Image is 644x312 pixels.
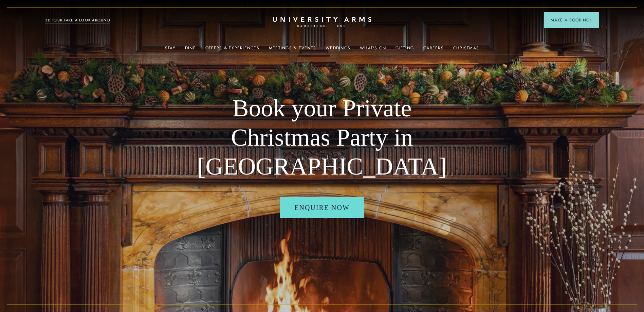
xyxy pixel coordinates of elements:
button: Make a BookingArrow icon [544,12,599,28]
a: Home [273,17,371,28]
img: Arrow icon [590,19,592,21]
a: Meetings & Events [269,46,316,54]
a: Careers [423,46,444,54]
a: Weddings [326,46,350,54]
a: Enquire Now [280,197,364,218]
a: Christmas [453,46,479,54]
a: What's On [360,46,386,54]
a: Offers & Experiences [205,46,259,54]
a: 3D TOUR:TAKE A LOOK AROUND [45,17,110,23]
span: Make a Booking [551,17,592,23]
a: Gifting [395,46,414,54]
h1: Book your Private Christmas Party in [GEOGRAPHIC_DATA] [186,94,458,181]
a: Dine [185,46,196,54]
a: Stay [165,46,176,54]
